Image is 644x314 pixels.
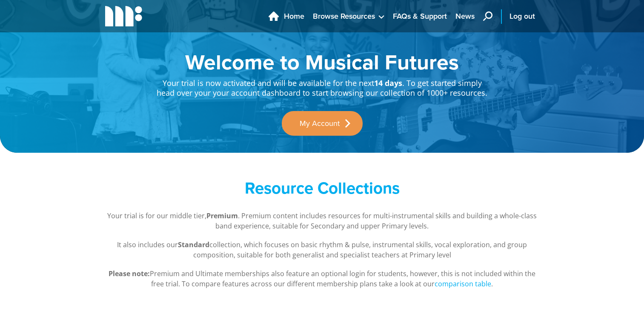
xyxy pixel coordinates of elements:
a: My Account [282,111,363,136]
strong: Premium [206,211,238,220]
p: Premium and Ultimate memberships also feature an optional login for students, however, this is no... [105,268,539,289]
span: Log out [509,11,535,22]
strong: Please note: [109,269,150,278]
span: Browse Resources [313,11,375,22]
a: comparison table [435,279,491,289]
p: Your trial is for our middle tier, . Premium content includes resources for multi-instrumental sk... [105,211,539,231]
span: FAQs & Support [393,11,447,22]
strong: Standard [178,240,209,249]
span: News [455,11,475,22]
p: Your trial is now activated and will be available for the next . To get started simply head over ... [156,72,488,98]
h1: Welcome to Musical Futures [156,51,488,72]
h2: Resource Collections [156,178,488,198]
span: Home [284,11,304,22]
strong: 14 days [374,78,402,88]
p: It also includes our collection, which focuses on basic rhythm & pulse, instrumental skills, voca... [105,240,539,260]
